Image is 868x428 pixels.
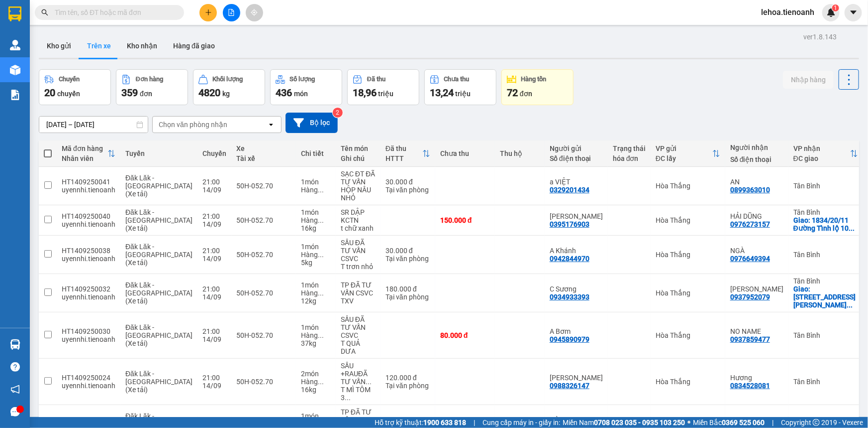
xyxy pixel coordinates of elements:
[62,335,115,343] div: uyennhi.tienoanh
[834,4,837,11] span: 1
[301,149,331,157] div: Chi tiết
[613,154,646,162] div: hóa đơn
[730,155,783,163] div: Số điện thoại
[62,220,115,228] div: uyennhi.tienoanh
[367,76,386,83] div: Đã thu
[121,87,138,99] span: 359
[62,255,115,263] div: uyennhi.tienoanh
[845,4,862,21] button: caret-down
[730,374,783,382] div: Hương
[788,141,863,167] th: Toggle SortBy
[294,90,308,98] span: món
[386,178,430,186] div: 30.000 đ
[125,323,193,347] span: Đăk Lăk - [GEOGRAPHIC_DATA] (Xe tải)
[125,149,193,157] div: Tuyến
[341,408,376,424] div: TP ĐÃ TƯ VẤN CSVC
[236,216,291,224] div: 50H-052.70
[730,285,783,293] div: Mai Linh
[849,224,855,232] span: ...
[286,113,338,133] button: Bộ lọc
[730,327,783,335] div: NO NAME
[730,143,783,151] div: Người nhận
[301,370,331,378] div: 2 món
[341,239,376,263] div: SẦU ĐÃ TƯ VẤN CSVC
[10,40,20,50] img: warehouse-icon
[290,76,315,83] div: Số lượng
[772,417,773,428] span: |
[550,186,589,194] div: 0329201434
[341,208,376,224] div: SR DẬP KCTN
[730,220,770,228] div: 0976273157
[62,186,115,194] div: uyennhi.tienoanh
[827,8,836,17] img: icon-new-feature
[199,4,217,21] button: plus
[79,34,119,58] button: Trên xe
[62,212,115,220] div: HT1409250040
[125,370,193,394] span: Đăk Lăk - [GEOGRAPHIC_DATA] (Xe tải)
[550,220,589,228] div: 0395176903
[341,281,376,297] div: TP ĐÃ TƯ VẤN CSVC
[381,141,435,167] th: Toggle SortBy
[730,178,783,186] div: AN
[10,385,20,394] span: notification
[136,76,163,83] div: Đơn hàng
[236,154,291,162] div: Tài xế
[594,419,685,427] strong: 0708 023 035 - 0935 103 250
[301,412,331,420] div: 1 món
[236,144,291,152] div: Xe
[550,335,589,343] div: 0945890979
[202,285,226,293] div: 21:00
[8,6,21,21] img: logo-vxr
[656,331,720,339] div: Hòa Thắng
[849,8,858,17] span: caret-down
[386,416,430,424] div: 50.000 đ
[301,281,331,289] div: 1 món
[730,382,770,390] div: 0834528081
[550,154,603,162] div: Số điện thoại
[62,327,115,335] div: HT1409250030
[500,149,540,157] div: Thu hộ
[550,374,603,382] div: Cô Hồng
[341,224,376,232] div: t chữ xanh
[730,186,770,194] div: 0899363010
[550,285,603,293] div: C Sương
[10,339,20,350] img: warehouse-icon
[341,170,376,186] div: SẠC ĐT ĐÃ TƯ VẤN
[783,71,834,89] button: Nhập hàng
[202,255,226,263] div: 14/09
[386,293,430,301] div: Tại văn phòng
[656,289,720,297] div: Hòa Thắng
[62,382,115,390] div: uyennhi.tienoanh
[832,4,839,11] sup: 1
[318,251,324,259] span: ...
[318,289,324,297] span: ...
[202,149,226,157] div: Chuyến
[440,216,490,224] div: 150.000 đ
[730,255,770,263] div: 0976649394
[236,289,291,297] div: 50H-052.70
[236,331,291,339] div: 50H-052.70
[793,251,858,259] div: Tân Bình
[202,220,226,228] div: 14/09
[318,186,324,194] span: ...
[341,154,376,162] div: Ghi chú
[251,9,258,16] span: aim
[386,382,430,390] div: Tại văn phòng
[793,331,858,339] div: Tân Bình
[550,144,603,152] div: Người gửi
[301,259,331,267] div: 5 kg
[62,178,115,186] div: HT1409250041
[10,407,20,417] span: message
[341,362,376,386] div: SẦU +RAUĐÃ TƯ VẤN VẬN CHUYỂN
[793,285,858,309] div: Giao: 403A Nguyễn Duy Trinh, Phường Bình Trưng Đông, Thành phố Thủ Đức, Thành phố Hồ Chí Minh
[246,4,263,21] button: aim
[847,301,853,309] span: ...
[55,7,172,18] input: Tìm tên, số ĐT hoặc mã đơn
[793,208,858,216] div: Tân Bình
[301,186,331,194] div: Hàng thông thường
[455,90,471,98] span: triệu
[375,417,466,428] span: Hỗ trợ kỹ thuật:
[301,224,331,232] div: 16 kg
[386,154,422,162] div: HTTT
[793,182,858,190] div: Tân Bình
